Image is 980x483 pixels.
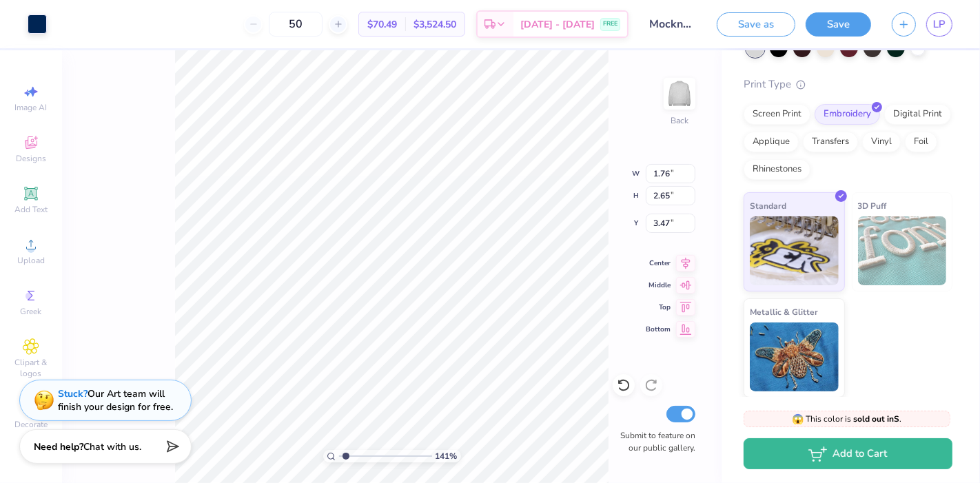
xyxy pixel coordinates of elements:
input: Untitled Design [639,10,706,38]
span: $70.49 [367,17,397,32]
div: Transfers [803,132,858,152]
img: 3D Puff [858,216,947,285]
img: Standard [750,216,839,285]
strong: Need help? [34,440,83,453]
div: Foil [905,132,937,152]
span: FREE [603,19,617,29]
button: Add to Cart [744,438,952,469]
span: 3D Puff [858,198,887,213]
span: $3,524.50 [414,17,456,32]
img: Back [666,80,693,107]
span: 😱 [793,413,804,426]
label: Submit to feature on our public gallery. [613,429,695,454]
span: Clipart & logos [7,357,55,379]
span: Decorate [14,419,48,430]
span: This color is . [793,413,902,425]
span: Bottom [646,325,671,334]
span: LP [933,17,946,32]
strong: sold out in S [854,413,900,424]
span: 141 % [436,450,458,462]
div: Vinyl [862,132,901,152]
img: Metallic & Glitter [750,322,839,391]
button: Save as [717,12,795,37]
div: Digital Print [884,104,951,125]
span: Top [646,302,671,312]
strong: Stuck? [58,387,88,400]
div: Screen Print [744,104,810,125]
div: Our Art team will finish your design for free. [58,387,173,413]
div: Applique [744,132,799,152]
span: Chat with us. [83,440,141,453]
span: Image AI [15,102,48,113]
span: Standard [750,198,786,213]
div: Print Type [744,76,952,92]
span: Designs [16,153,46,164]
span: Add Text [14,204,48,215]
span: Middle [646,280,671,290]
span: Center [646,258,671,268]
span: Upload [17,255,45,266]
span: Greek [21,306,42,317]
div: Rhinestones [744,159,810,180]
span: Metallic & Glitter [750,305,818,319]
input: – – [269,12,323,37]
div: Embroidery [815,104,880,125]
span: [DATE] - [DATE] [520,17,595,32]
button: Save [806,12,871,37]
div: Back [671,114,688,127]
a: LP [926,12,952,37]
